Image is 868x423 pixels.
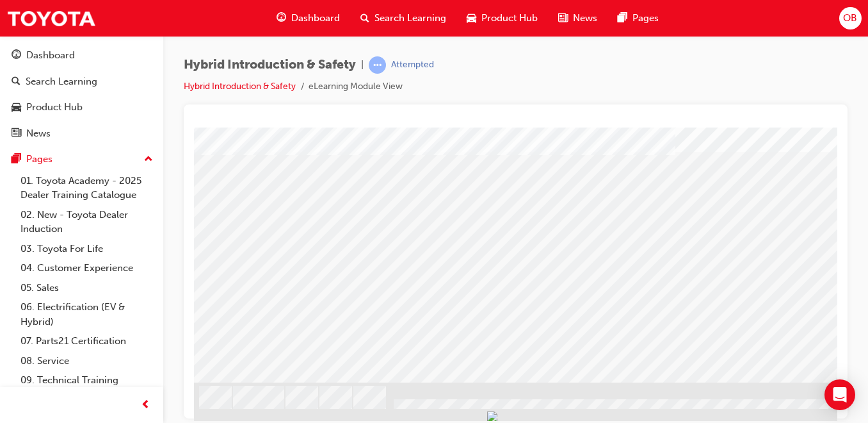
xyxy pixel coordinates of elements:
a: 02. New - Toyota Dealer Induction [15,205,158,239]
a: Dashboard [5,44,158,67]
a: 06. Electrification (EV & Hybrid) [15,297,158,331]
span: Pages [632,11,659,26]
span: search-icon [360,10,369,26]
a: 05. Sales [15,278,158,298]
a: 09. Technical Training [15,370,158,390]
span: Hybrid Introduction & Safety [184,58,356,72]
span: prev-icon [141,397,150,413]
div: Dashboard [26,48,75,63]
a: Search Learning [5,70,158,94]
span: car-icon [12,102,21,113]
div: News [26,126,51,141]
button: DashboardSearch LearningProduct HubNews [5,41,158,147]
span: news-icon [12,128,21,140]
img: Trak [6,4,96,33]
a: 01. Toyota Academy - 2025 Dealer Training Catalogue [15,171,158,205]
span: guage-icon [277,10,286,26]
span: car-icon [467,10,476,26]
a: Hybrid Introduction & Safety [184,81,296,92]
button: Pages [5,147,158,171]
span: Dashboard [291,11,340,26]
span: Product Hub [481,11,538,26]
span: Search Learning [374,11,446,26]
span: guage-icon [12,50,21,62]
a: 03. Toyota For Life [15,239,158,259]
a: News [5,122,158,145]
span: news-icon [558,10,568,26]
span: up-icon [144,151,153,168]
div: Product Hub [26,100,83,115]
div: Open Intercom Messenger [824,379,855,410]
span: | [361,58,364,72]
a: 04. Customer Experience [15,258,158,278]
span: pages-icon [618,10,627,26]
span: pages-icon [12,154,21,165]
button: OB [839,7,862,29]
a: 07. Parts21 Certification [15,331,158,351]
span: learningRecordVerb_ATTEMPT-icon [369,56,386,74]
div: Pages [26,152,52,167]
div: Attempted [391,59,434,71]
a: Product Hub [5,95,158,119]
li: eLearning Module View [309,79,403,94]
span: search-icon [12,76,20,88]
a: pages-iconPages [607,5,669,31]
span: OB [843,11,857,26]
a: car-iconProduct Hub [456,5,548,31]
div: Search Learning [26,74,97,89]
a: news-iconNews [548,5,607,31]
span: News [573,11,597,26]
a: guage-iconDashboard [266,5,350,31]
a: search-iconSearch Learning [350,5,456,31]
a: 08. Service [15,351,158,371]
